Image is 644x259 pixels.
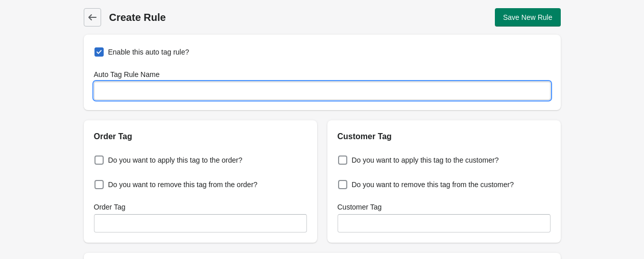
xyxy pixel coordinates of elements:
[94,202,126,212] label: Order Tag
[495,8,561,27] button: Save New Rule
[338,131,551,143] h2: Customer Tag
[108,155,243,165] span: Do you want to apply this tag to the order?
[94,69,160,80] label: Auto Tag Rule Name
[108,179,258,190] span: Do you want to remove this tag from the order?
[109,10,322,24] h1: Create Rule
[503,13,553,21] span: Save New Rule
[352,179,514,190] span: Do you want to remove this tag from the customer?
[352,155,499,165] span: Do you want to apply this tag to the customer?
[338,202,382,212] label: Customer Tag
[94,131,307,143] h2: Order Tag
[108,47,189,57] span: Enable this auto tag rule?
